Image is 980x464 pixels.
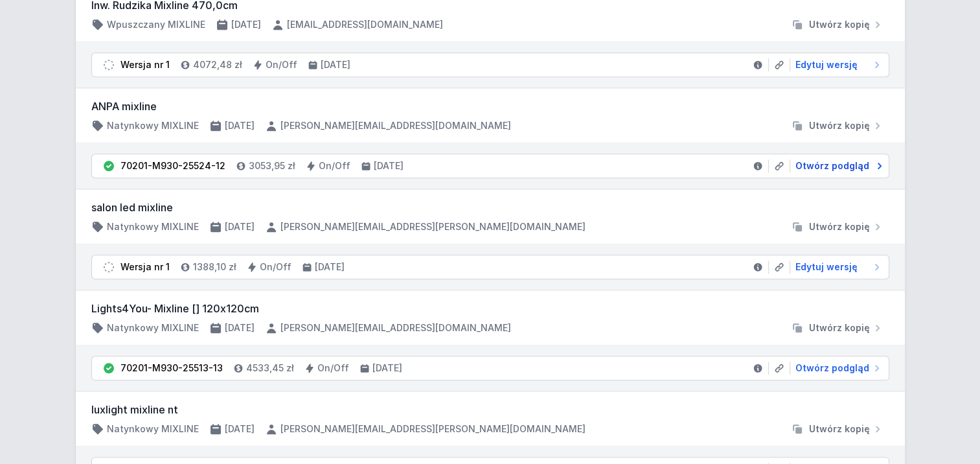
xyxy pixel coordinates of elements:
div: 70201-M930-25524-12 [120,159,225,172]
span: Utwórz kopię [809,321,870,334]
span: Edytuj wersję [795,261,858,273]
span: Otwórz podgląd [795,159,869,172]
h4: [DATE] [315,261,345,273]
h4: On/Off [260,261,291,273]
a: Edytuj wersję [790,58,883,71]
h4: On/Off [319,159,350,172]
h3: salon led mixline [91,200,889,215]
h4: [EMAIL_ADDRESS][DOMAIN_NAME] [287,18,443,31]
h4: [DATE] [225,119,255,132]
h4: [DATE] [321,58,350,71]
h4: Natynkowy MIXLINE [107,119,199,132]
button: Utwórz kopię [786,220,889,233]
a: Otwórz podgląd [790,362,883,375]
h4: 1388,10 zł [193,261,236,273]
span: Edytuj wersję [795,58,858,71]
a: Edytuj wersję [790,261,883,273]
button: Utwórz kopię [786,423,889,435]
h4: Wpuszczany MIXLINE [107,18,205,31]
h4: [DATE] [231,18,261,31]
img: draft.svg [102,58,115,71]
span: Utwórz kopię [809,220,870,233]
span: Utwórz kopię [809,423,870,435]
h4: [DATE] [372,362,402,375]
h3: ANPA mixline [91,99,889,114]
h4: Natynkowy MIXLINE [107,220,199,233]
h4: [PERSON_NAME][EMAIL_ADDRESS][DOMAIN_NAME] [280,119,511,132]
h4: [DATE] [225,423,255,435]
h4: 3053,95 zł [249,159,295,172]
h4: 4072,48 zł [193,58,242,71]
h3: luxlight mixline nt [91,402,889,417]
button: Utwórz kopię [786,18,889,31]
h4: Natynkowy MIXLINE [107,321,199,334]
button: Utwórz kopię [786,119,889,132]
h4: On/Off [266,58,297,71]
a: Otwórz podgląd [790,159,883,172]
span: Utwórz kopię [809,119,870,132]
h4: On/Off [317,362,349,375]
div: 70201-M930-25513-13 [120,362,223,375]
h4: [PERSON_NAME][EMAIL_ADDRESS][DOMAIN_NAME] [280,321,511,334]
h4: Natynkowy MIXLINE [107,423,199,435]
h4: [PERSON_NAME][EMAIL_ADDRESS][PERSON_NAME][DOMAIN_NAME] [280,423,586,435]
span: Utwórz kopię [809,18,870,31]
span: Otwórz podgląd [795,362,869,375]
h4: [DATE] [374,159,404,172]
h4: 4533,45 zł [246,362,294,375]
h4: [PERSON_NAME][EMAIL_ADDRESS][PERSON_NAME][DOMAIN_NAME] [280,220,586,233]
button: Utwórz kopię [786,321,889,334]
div: Wersja nr 1 [120,58,170,71]
img: draft.svg [102,261,115,273]
h4: [DATE] [225,321,255,334]
div: Wersja nr 1 [120,261,170,273]
h4: [DATE] [225,220,255,233]
h3: Lights4You- Mixline [] 120x120cm [91,301,889,316]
